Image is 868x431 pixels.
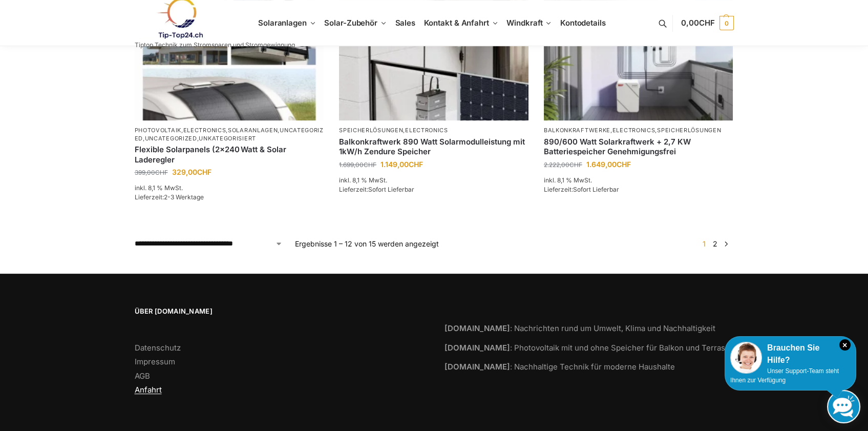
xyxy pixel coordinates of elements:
[444,343,510,353] strong: [DOMAIN_NAME]
[424,18,489,28] span: Kontakt & Anfahrt
[544,161,582,169] bdi: 2.222,00
[368,186,414,193] span: Sofort Lieferbar
[339,161,376,169] bdi: 1.699,00
[405,127,448,134] a: Electronics
[573,186,619,193] span: Sofort Lieferbar
[155,169,168,176] span: CHF
[135,169,168,176] bdi: 399,00
[730,367,839,384] span: Unser Support-Team steht Ihnen zur Verfügung
[135,127,324,142] p: , , , , ,
[172,168,211,176] bdi: 329,00
[183,127,226,134] a: Electronics
[710,239,720,248] a: Seite 2
[544,127,733,134] p: , ,
[395,18,416,28] span: Sales
[135,306,424,317] span: Über [DOMAIN_NAME]
[722,238,730,249] a: →
[444,323,715,333] a: [DOMAIN_NAME]: Nachrichten rund um Umwelt, Klima und Nachhaltigkeit
[612,127,655,134] a: Electronics
[135,385,162,395] a: Anfahrt
[699,18,715,28] span: CHF
[339,127,403,134] a: Speicherlösungen
[730,342,762,374] img: Customer service
[544,186,619,193] span: Lieferzeit:
[586,160,631,169] bdi: 1.649,00
[719,16,734,30] span: 0
[560,18,606,28] span: Kontodetails
[839,339,851,351] i: Schließen
[135,127,181,134] a: Photovoltaik
[339,137,528,157] a: Balkonkraftwerk 890 Watt Solarmodulleistung mit 1kW/h Zendure Speicher
[544,137,733,157] a: 890/600 Watt Solarkraftwerk + 2,7 KW Batteriespeicher Genehmigungsfrei
[544,127,610,134] a: Balkonkraftwerke
[444,362,675,372] a: [DOMAIN_NAME]: Nachhaltige Technik für moderne Haushalte
[258,18,307,28] span: Solaranlagen
[135,357,175,366] a: Impressum
[364,161,376,169] span: CHF
[135,343,181,353] a: Datenschutz
[199,135,256,142] a: Unkategorisiert
[135,145,324,165] a: Flexible Solarpanels (2×240 Watt & Solar Laderegler
[380,160,423,169] bdi: 1.149,00
[730,342,851,366] div: Brauchen Sie Hilfe?
[164,193,204,201] span: 2-3 Werktage
[339,127,528,134] p: ,
[700,239,708,248] span: Seite 1
[228,127,278,134] a: Solaranlagen
[295,238,439,249] p: Ergebnisse 1 – 12 von 15 werden angezeigt
[135,42,295,48] p: Tiptop Technik zum Stromsparen und Stromgewinnung
[135,238,283,249] select: Shop-Reihenfolge
[444,343,734,353] a: [DOMAIN_NAME]: Photovoltaik mit und ohne Speicher für Balkon und Terrasse
[135,193,204,201] span: Lieferzeit:
[696,238,733,249] nav: Produkt-Seitennummerierung
[135,371,150,381] a: AGB
[569,161,582,169] span: CHF
[135,183,324,193] p: inkl. 8,1 % MwSt.
[681,18,714,28] span: 0,00
[145,135,197,142] a: Uncategorized
[681,8,733,38] a: 0,00CHF 0
[444,362,510,372] strong: [DOMAIN_NAME]
[324,18,377,28] span: Solar-Zubehör
[339,186,414,193] span: Lieferzeit:
[339,176,528,185] p: inkl. 8,1 % MwSt.
[544,176,733,185] p: inkl. 8,1 % MwSt.
[506,18,542,28] span: Windkraft
[409,160,423,169] span: CHF
[617,160,631,169] span: CHF
[197,168,211,176] span: CHF
[444,323,510,333] strong: [DOMAIN_NAME]
[135,127,324,141] a: Uncategorized
[657,127,721,134] a: Speicherlösungen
